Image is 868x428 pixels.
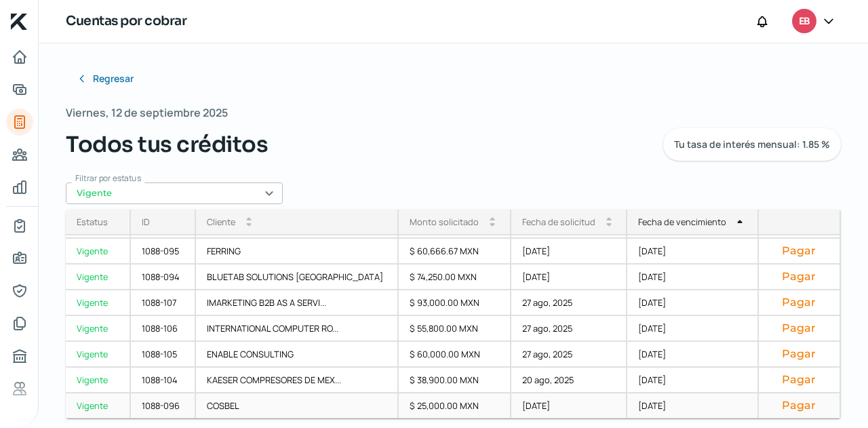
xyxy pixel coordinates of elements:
[399,316,511,342] div: $ 55,800.00 MXN
[207,216,235,228] div: Cliente
[66,393,131,419] a: Vigente
[77,216,108,228] div: Estatus
[66,368,131,393] a: Vigente
[799,14,810,30] span: EB
[66,239,131,265] a: Vigente
[511,393,628,419] div: [DATE]
[511,342,628,368] div: 27 ago, 2025
[66,12,186,31] h1: Cuentas por cobrar
[770,373,829,387] button: Pagar
[196,368,399,393] div: KAESER COMPRESORES DE MEX...
[770,322,829,335] button: Pagar
[627,393,759,419] div: [DATE]
[75,172,141,184] span: Filtrar por estatus
[399,342,511,368] div: $ 60,000.00 MXN
[66,65,144,92] button: Regresar
[6,109,33,136] a: Tus créditos
[399,393,511,419] div: $ 25,000.00 MXN
[522,216,595,228] div: Fecha de solicitud
[246,222,252,227] i: arrow_drop_down
[6,76,33,103] a: Adelantar facturas
[6,343,33,370] a: Buró de crédito
[131,368,196,393] div: 1088-104
[6,310,33,337] a: Documentos
[66,103,228,123] span: Viernes, 12 de septiembre 2025
[627,316,759,342] div: [DATE]
[674,140,830,149] span: Tu tasa de interés mensual: 1.85 %
[6,174,33,201] a: Mis finanzas
[131,393,196,419] div: 1088-096
[737,219,743,225] i: arrow_drop_up
[399,368,511,393] div: $ 38,900.00 MXN
[66,265,131,290] a: Vigente
[606,222,612,227] i: arrow_drop_down
[196,265,399,290] div: BLUETAB SOLUTIONS [GEOGRAPHIC_DATA]
[6,43,33,71] a: Inicio
[131,316,196,342] div: 1088-106
[770,244,829,258] button: Pagar
[196,239,399,265] div: FERRING
[196,393,399,419] div: COSBEL
[770,270,829,284] button: Pagar
[511,290,628,316] div: 27 ago, 2025
[511,265,628,290] div: [DATE]
[142,216,150,228] div: ID
[770,296,829,309] button: Pagar
[196,290,399,316] div: IMARKETING B2B AS A SERVI...
[638,216,726,228] div: Fecha de vencimiento
[196,342,399,368] div: ENABLE CONSULTING
[131,265,196,290] div: 1088-094
[6,245,33,272] a: Información general
[410,216,479,228] div: Monto solicitado
[66,128,268,161] span: Todos tus créditos
[93,74,134,83] span: Regresar
[66,316,131,342] a: Vigente
[399,265,511,290] div: $ 74,250.00 MXN
[6,141,33,168] a: Pago a proveedores
[511,316,628,342] div: 27 ago, 2025
[627,265,759,290] div: [DATE]
[770,347,829,361] button: Pagar
[66,290,131,316] a: Vigente
[511,368,628,393] div: 20 ago, 2025
[131,290,196,316] div: 1088-107
[6,212,33,239] a: Mi contrato
[6,277,33,305] a: Representantes
[627,342,759,368] div: [DATE]
[627,290,759,316] div: [DATE]
[131,239,196,265] div: 1088-095
[196,316,399,342] div: INTERNATIONAL COMPUTER RO...
[490,222,495,227] i: arrow_drop_down
[399,290,511,316] div: $ 93,000.00 MXN
[131,342,196,368] div: 1088-105
[399,239,511,265] div: $ 60,666.67 MXN
[66,342,131,368] a: Vigente
[627,239,759,265] div: [DATE]
[627,368,759,393] div: [DATE]
[770,399,829,412] button: Pagar
[6,375,33,402] a: Referencias
[511,239,628,265] div: [DATE]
